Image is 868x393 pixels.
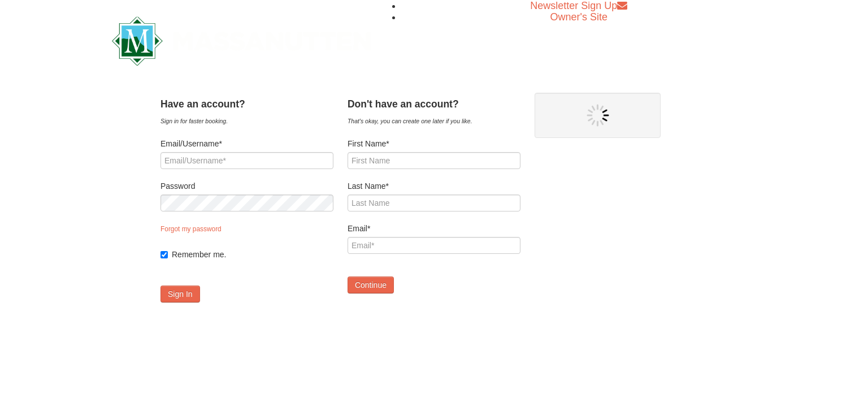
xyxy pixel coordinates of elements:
[550,11,607,23] a: Owner's Site
[348,98,520,110] h4: Don't have an account?
[160,225,222,233] a: Forgot my password
[160,152,333,169] input: Email/Username*
[348,115,520,127] div: That's okay, you can create one later if you like.
[160,286,200,303] button: Sign In
[112,16,371,66] img: Massanutten Resort Logo
[112,26,371,53] a: Massanutten Resort
[348,223,520,234] label: Email*
[348,195,520,211] input: Last Name
[587,104,609,127] img: wait gif
[160,138,333,149] label: Email/Username*
[348,277,394,293] button: Continue
[348,237,520,254] input: Email*
[348,138,520,149] label: First Name*
[172,249,333,260] label: Remember me.
[348,152,520,169] input: First Name
[160,115,333,127] div: Sign in for faster booking.
[160,98,333,110] h4: Have an account?
[348,180,520,192] label: Last Name*
[160,180,333,192] label: Password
